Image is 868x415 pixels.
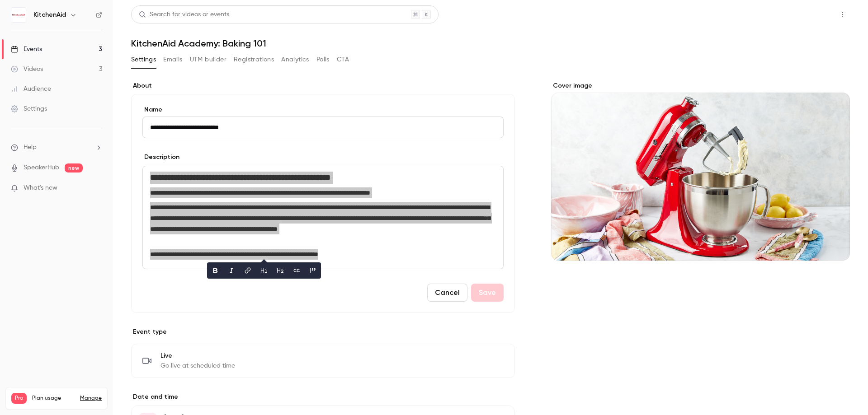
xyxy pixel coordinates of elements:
h6: KitchenAid [33,10,66,19]
button: blockquote [306,263,320,278]
button: Emails [163,52,182,67]
button: link [241,263,255,278]
div: Videos [11,65,43,74]
div: Events [11,45,42,54]
button: Registrations [234,52,274,67]
span: Live [160,351,235,360]
iframe: Noticeable Trigger [91,184,102,192]
span: Help [24,143,37,152]
a: Manage [80,395,102,402]
button: Cancel [427,284,467,302]
button: bold [208,263,222,278]
section: Cover image [551,81,850,261]
div: Settings [11,104,47,113]
button: Settings [131,52,156,67]
span: Go live at scheduled time [160,361,235,370]
button: Share [793,5,828,23]
label: About [131,81,515,90]
div: Search for videos or events [139,10,229,19]
p: Event type [131,327,515,336]
button: Analytics [281,52,309,67]
label: Cover image [551,81,850,90]
label: Name [142,105,504,114]
div: editor [143,166,503,269]
label: Date and time [131,392,515,401]
div: Audience [11,84,51,93]
span: new [65,163,83,173]
button: italic [224,263,239,278]
button: UTM builder [190,52,226,67]
section: description [142,166,504,269]
span: What's new [24,183,57,193]
label: Description [142,153,179,162]
a: SpeakerHub [24,163,59,173]
button: Polls [316,52,330,67]
img: KitchenAid [11,8,26,22]
span: Plan usage [32,395,75,402]
h1: KitchenAid Academy: Baking 101 [131,38,850,49]
button: CTA [337,52,349,67]
span: Pro [11,393,27,404]
li: help-dropdown-opener [11,143,102,152]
